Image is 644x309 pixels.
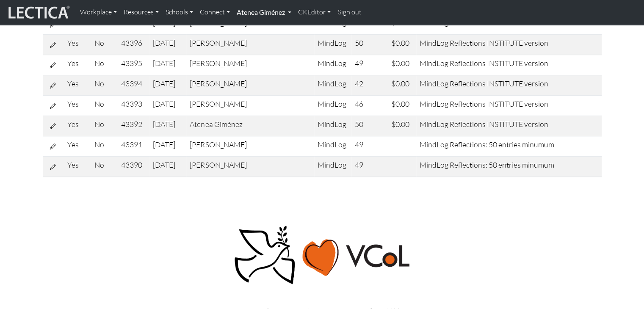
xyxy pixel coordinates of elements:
td: MindLog [314,157,351,177]
a: CKEditor [295,3,334,21]
img: Peace, love, VCoL [232,224,413,286]
td: MindLog [314,136,351,157]
div: No [94,58,114,68]
span: $0.00 [391,38,409,47]
div: No [94,160,114,170]
td: Atenea Giménez [186,116,314,136]
span: 49 [355,160,363,169]
div: Yes [67,160,88,170]
td: [DATE] [149,96,186,116]
div: Yes [67,140,88,149]
td: MindLog [314,75,351,96]
a: Sign out [334,3,365,21]
td: [PERSON_NAME] [186,35,314,55]
div: Yes [67,99,88,109]
td: [PERSON_NAME] [186,157,314,177]
span: 49 [355,58,363,68]
td: 43394 [118,75,150,96]
div: Yes [67,119,88,129]
div: No [94,38,114,48]
div: Yes [67,38,88,48]
div: Yes [67,58,88,68]
img: lecticalive [6,4,70,20]
td: 43395 [118,55,150,75]
td: 43391 [118,136,150,157]
td: [DATE] [149,55,186,75]
span: $0.00 [391,79,409,88]
td: 43393 [118,96,150,116]
td: [PERSON_NAME] [186,136,314,157]
td: 43390 [118,157,150,177]
a: Resources [120,3,162,21]
td: [PERSON_NAME] [186,55,314,75]
td: [PERSON_NAME] [186,96,314,116]
div: MindLog Reflections: 50 entries minumum [420,160,598,170]
a: Connect [196,3,233,21]
td: 43392 [118,116,150,136]
td: MindLog [314,35,351,55]
div: No [94,99,114,109]
span: $0.00 [391,58,409,68]
div: No [94,140,114,149]
td: [DATE] [149,35,186,55]
div: MindLog Reflections INSTITUTE version [420,79,598,88]
div: MindLog Reflections INSTITUTE version [420,58,598,68]
span: 46 [355,99,363,108]
span: $0.00 [391,119,409,129]
span: 49 [355,140,363,149]
a: Workplace [77,3,120,21]
div: MindLog Reflections: 50 entries minumum [420,140,598,149]
div: No [94,79,114,88]
td: [PERSON_NAME] [186,75,314,96]
td: [DATE] [149,136,186,157]
span: $0.00 [391,99,409,108]
a: Atenea Giménez [233,3,295,21]
td: MindLog [314,96,351,116]
span: 42 [355,79,363,88]
div: Yes [67,79,88,88]
span: 50 [355,38,363,47]
div: MindLog Reflections INSTITUTE version [420,119,598,129]
div: MindLog Reflections INSTITUTE version [420,38,598,48]
td: MindLog [314,55,351,75]
td: [DATE] [149,75,186,96]
td: [DATE] [149,116,186,136]
span: 50 [355,119,363,129]
div: No [94,119,114,129]
td: 43396 [118,35,150,55]
div: MindLog Reflections INSTITUTE version [420,99,598,109]
td: [DATE] [149,157,186,177]
td: MindLog [314,116,351,136]
a: Schools [162,3,196,21]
